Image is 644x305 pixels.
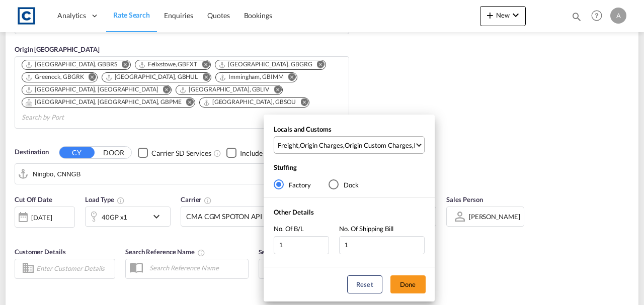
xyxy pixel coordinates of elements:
[274,208,314,216] span: Other Details
[414,141,458,150] div: Pickup Charges
[339,236,425,254] input: No. Of Shipping Bill
[274,163,297,171] span: Stuffing
[345,141,412,150] div: Origin Custom Charges
[274,236,329,254] input: No. Of B/L
[339,225,393,233] span: No. Of Shipping Bill
[278,141,298,150] div: Freight
[274,136,425,154] md-select: Select Locals and Customs: Freight, Origin Charges, Origin Custom Charges, Pickup Charges
[300,141,343,150] div: Origin Charges
[274,179,311,189] md-radio-button: Factory
[278,141,415,150] span: , , ,
[274,225,304,233] span: No. Of B/L
[274,125,332,133] span: Locals and Customs
[390,275,426,293] button: Done
[347,275,382,293] button: Reset
[329,179,359,189] md-radio-button: Dock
